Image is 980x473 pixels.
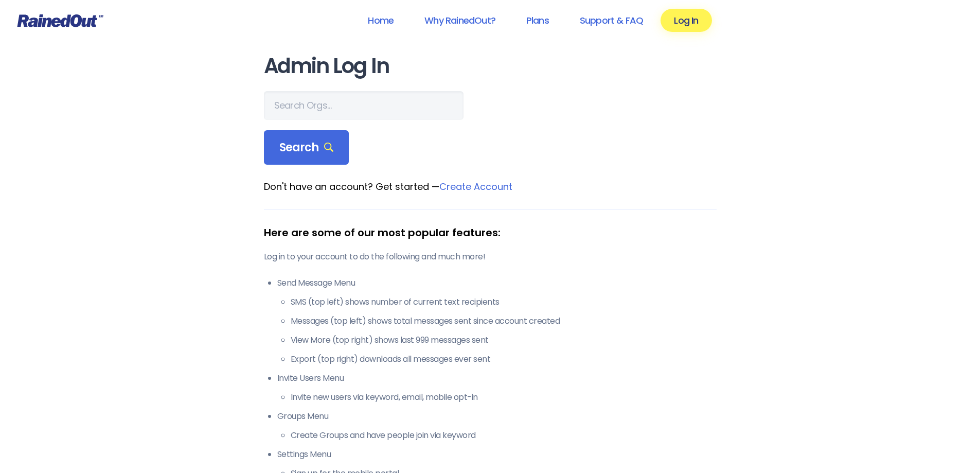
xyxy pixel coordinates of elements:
a: Plans [513,9,562,32]
p: Log in to your account to do the following and much more! [264,251,717,263]
li: Messages (top left) shows total messages sent since account created [291,315,717,327]
h1: Admin Log In [264,55,717,78]
a: Home [354,9,407,32]
div: Search [264,130,349,165]
a: Why RainedOut? [411,9,509,32]
li: Invite new users via keyword, email, mobile opt-in [291,391,717,404]
li: View More (top right) shows last 999 messages sent [291,334,717,346]
li: Export (top right) downloads all messages ever sent [291,353,717,365]
input: Search Orgs… [264,91,464,120]
a: Log In [661,9,711,32]
div: Here are some of our most popular features: [264,225,717,240]
a: Create Account [439,180,512,193]
li: Groups Menu [277,410,717,442]
li: SMS (top left) shows number of current text recipients [291,296,717,308]
a: Support & FAQ [566,9,656,32]
span: Search [279,141,334,155]
li: Create Groups and have people join via keyword [291,429,717,442]
li: Invite Users Menu [277,372,717,404]
li: Send Message Menu [277,277,717,365]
